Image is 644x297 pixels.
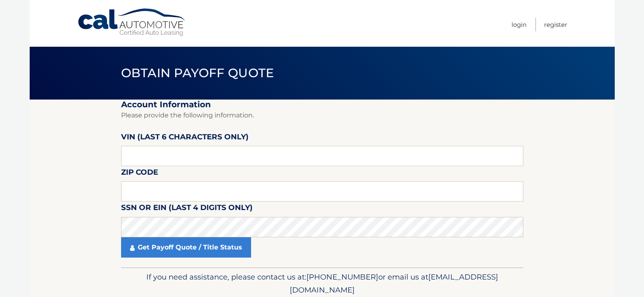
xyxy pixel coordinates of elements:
a: Cal Automotive [77,8,187,37]
label: VIN (last 6 characters only) [121,131,249,146]
span: [PHONE_NUMBER] [306,272,378,282]
p: If you need assistance, please contact us at: or email us at [126,271,518,297]
a: Register [544,18,567,31]
label: Zip Code [121,166,158,181]
p: Please provide the following information. [121,110,523,121]
label: SSN or EIN (last 4 digits only) [121,202,253,217]
span: Obtain Payoff Quote [121,65,274,80]
a: Get Payoff Quote / Title Status [121,237,251,258]
a: Login [512,18,527,31]
h2: Account Information [121,100,523,110]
